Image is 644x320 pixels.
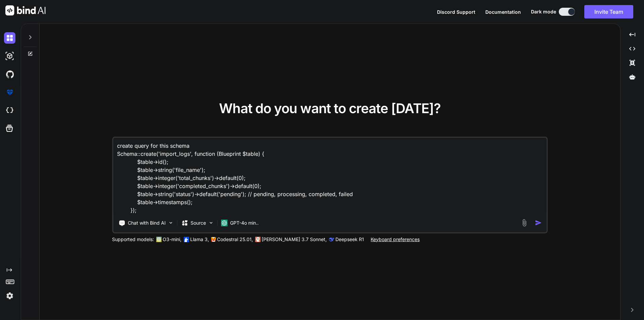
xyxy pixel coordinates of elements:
p: Chat with Bind AI [128,220,166,226]
button: Discord Support [437,8,475,15]
img: premium [4,87,15,98]
img: githubDark [4,68,15,80]
button: Documentation [485,8,521,15]
p: Supported models: [112,236,154,243]
img: darkAi-studio [4,50,15,62]
span: What do you want to create [DATE]? [219,100,441,117]
span: Dark mode [531,8,556,15]
p: GPT-4o min.. [230,220,259,226]
img: icon [535,219,542,226]
textarea: create query for this schema Schema::create('import_logs', function (Blueprint $table) { $table->... [113,138,547,214]
p: Codestral 25.01, [217,236,253,243]
img: GPT-4 [156,237,161,242]
p: Deepseek R1 [335,236,364,243]
img: claude [329,237,334,242]
img: attachment [521,219,528,227]
p: O3-mini, [163,236,181,243]
img: Bind AI [5,5,46,15]
img: settings [4,290,15,302]
img: Llama2 [183,237,189,242]
p: [PERSON_NAME] 3.7 Sonnet, [262,236,327,243]
span: Discord Support [437,9,475,15]
img: cloudideIcon [4,105,15,116]
span: Documentation [485,9,521,15]
img: GPT-4o mini [221,220,227,226]
button: Invite Team [584,5,633,18]
img: darkChat [4,32,15,44]
img: claude [255,237,260,242]
img: Pick Tools [168,220,173,226]
p: Llama 3, [190,236,209,243]
p: Source [191,220,206,226]
img: Mistral-AI [211,237,216,242]
p: Keyboard preferences [371,236,420,243]
img: Pick Models [208,220,214,226]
